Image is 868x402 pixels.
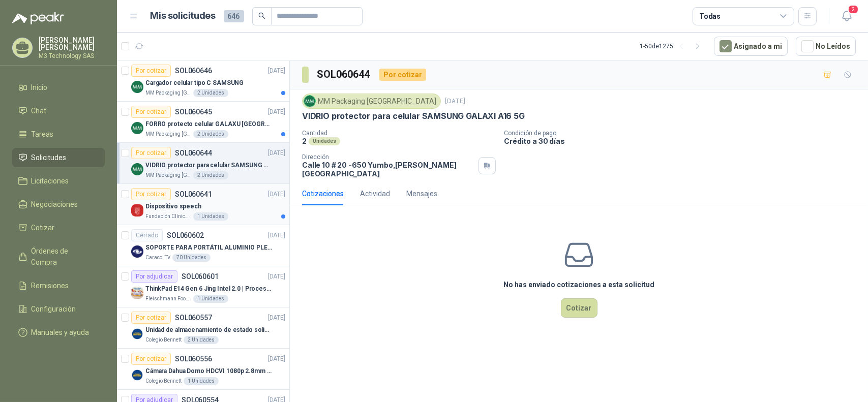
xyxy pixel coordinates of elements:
[268,313,285,323] p: [DATE]
[268,66,285,76] p: [DATE]
[131,328,143,340] img: Company Logo
[32,245,95,268] span: Órdenes de Compra
[268,148,285,158] p: [DATE]
[837,7,856,25] button: 2
[32,152,67,163] span: Solicitudes
[145,284,272,294] p: ThinkPad E14 Gen 6 Jing Intel 2.0 | Procesador Intel Core Ultra 5 125U ( 12
[145,119,272,129] p: FORRO protecto celular GALAXU [GEOGRAPHIC_DATA] A16 5G
[32,280,69,291] span: Remisiones
[117,225,289,266] a: CerradoSOL060602[DATE] Company LogoSOPORTE PARA PORTÁTIL ALUMINIO PLEGABLE VTACaracol TV70 Unidades
[131,353,171,365] div: Por cotizar
[175,355,212,362] p: SOL060556
[131,106,171,118] div: Por cotizar
[117,349,289,390] a: Por cotizarSOL060556[DATE] Company LogoCámara Dahua Domo HDCVI 1080p 2.8mm IP67 Led IR 30m mts no...
[302,153,474,161] p: Dirección
[175,67,212,74] p: SOL060646
[131,229,163,241] div: Cerrado
[117,143,289,184] a: Por cotizarSOL060644[DATE] Company LogoVIDRIO protector para celular SAMSUNG GALAXI A16 5GMM Pack...
[193,212,228,221] div: 1 Unidades
[379,69,426,81] div: Por cotizar
[131,245,143,258] img: Company Logo
[184,377,219,385] div: 1 Unidades
[12,12,64,24] img: Logo peakr
[39,37,105,51] p: [PERSON_NAME] [PERSON_NAME]
[131,287,143,299] img: Company Logo
[32,175,69,187] span: Licitaciones
[503,279,654,290] h3: No has enviado cotizaciones a esta solicitud
[406,188,437,199] div: Mensajes
[12,171,105,191] a: Licitaciones
[268,272,285,282] p: [DATE]
[145,254,170,262] p: Caracol TV
[796,37,856,56] button: No Leídos
[714,37,788,56] button: Asignado a mi
[699,11,721,22] div: Todas
[317,67,371,82] h3: SOL060644
[145,161,272,170] p: VIDRIO protector para celular SAMSUNG GALAXI A16 5G
[32,129,54,140] span: Tareas
[131,122,143,134] img: Company Logo
[32,82,48,93] span: Inicio
[39,53,105,59] p: M3 Technology SAS
[131,369,143,381] img: Company Logo
[175,149,212,157] p: SOL060644
[360,188,390,199] div: Actividad
[131,81,143,93] img: Company Logo
[117,60,289,102] a: Por cotizarSOL060646[DATE] Company LogoCargador celular tipo C SAMSUNGMM Packaging [GEOGRAPHIC_DA...
[268,354,285,364] p: [DATE]
[12,323,105,342] a: Manuales y ayuda
[302,137,307,145] p: 2
[12,125,105,144] a: Tareas
[145,78,244,88] p: Cargador celular tipo C SAMSUNG
[193,130,228,138] div: 2 Unidades
[32,222,55,233] span: Cotizar
[131,270,177,283] div: Por adjudicar
[167,232,204,239] p: SOL060602
[182,273,219,280] p: SOL060601
[309,137,340,145] div: Unidades
[184,336,219,344] div: 2 Unidades
[193,171,228,179] div: 2 Unidades
[12,218,105,237] a: Cotizar
[145,325,272,335] p: Unidad de almacenamiento de estado solido Marca SK hynix [DATE] NVMe 256GB HFM256GDJTNG-8310A M.2...
[268,231,285,240] p: [DATE]
[504,137,864,145] p: Crédito a 30 días
[32,105,47,116] span: Chat
[12,101,105,120] a: Chat
[151,9,216,23] h1: Mis solicitudes
[193,89,228,97] div: 2 Unidades
[117,102,289,143] a: Por cotizarSOL060645[DATE] Company LogoFORRO protecto celular GALAXU [GEOGRAPHIC_DATA] A16 5GMM P...
[145,295,191,303] p: Fleischmann Foods S.A.
[131,147,171,159] div: Por cotizar
[302,111,525,121] p: VIDRIO protector para celular SAMSUNG GALAXI A16 5G
[302,161,474,178] p: Calle 10 # 20 -650 Yumbo , [PERSON_NAME][GEOGRAPHIC_DATA]
[32,199,78,210] span: Negociaciones
[445,97,465,106] p: [DATE]
[145,202,201,211] p: Dispositivo speech
[175,108,212,115] p: SOL060645
[12,78,105,97] a: Inicio
[145,130,191,138] p: MM Packaging [GEOGRAPHIC_DATA]
[12,241,105,272] a: Órdenes de Compra
[268,107,285,117] p: [DATE]
[145,366,272,376] p: Cámara Dahua Domo HDCVI 1080p 2.8mm IP67 Led IR 30m mts nocturnos
[224,10,244,22] span: 646
[12,148,105,167] a: Solicitudes
[504,130,864,137] p: Condición de pago
[145,212,191,221] p: Fundación Clínica Shaio
[131,204,143,217] img: Company Logo
[145,171,191,179] p: MM Packaging [GEOGRAPHIC_DATA]
[12,195,105,214] a: Negociaciones
[258,12,265,19] span: search
[848,5,859,14] span: 2
[302,188,344,199] div: Cotizaciones
[302,94,441,109] div: MM Packaging [GEOGRAPHIC_DATA]
[145,89,191,97] p: MM Packaging [GEOGRAPHIC_DATA]
[12,299,105,319] a: Configuración
[193,295,228,303] div: 1 Unidades
[172,254,211,262] div: 70 Unidades
[640,38,706,54] div: 1 - 50 de 1275
[12,276,105,295] a: Remisiones
[131,163,143,175] img: Company Logo
[145,336,182,344] p: Colegio Bennett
